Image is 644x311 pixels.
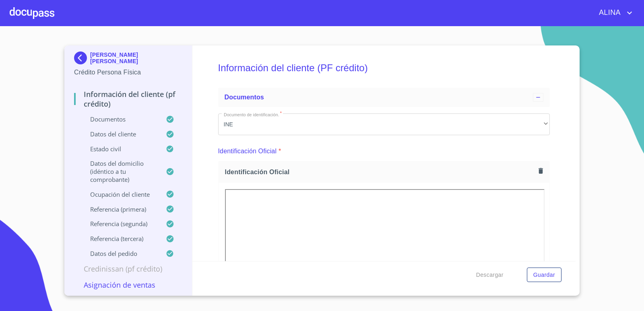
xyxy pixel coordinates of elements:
p: [PERSON_NAME] [PERSON_NAME] [90,51,182,64]
p: Referencia (tercera) [74,235,166,243]
span: Guardar [533,270,555,280]
p: Datos del pedido [74,249,166,257]
p: Documentos [74,115,166,123]
p: Ocupación del Cliente [74,190,166,198]
button: Guardar [527,268,561,282]
p: Referencia (segunda) [74,220,166,228]
div: INE [218,113,550,135]
p: Identificación Oficial [218,146,277,156]
span: Documentos [225,94,264,101]
span: ALINA [593,6,625,19]
p: Credinissan (PF crédito) [74,264,182,274]
img: Docupass spot blue [74,51,90,64]
div: [PERSON_NAME] [PERSON_NAME] [74,51,182,68]
span: Identificación Oficial [225,168,535,176]
span: Descargar [476,270,504,280]
p: Crédito Persona Física [74,68,182,77]
p: Datos del domicilio (idéntico a tu comprobante) [74,159,166,183]
div: Documentos [218,88,550,107]
p: Referencia (primera) [74,205,166,213]
button: account of current user [593,6,634,19]
p: Datos del cliente [74,130,166,138]
p: Información del cliente (PF crédito) [74,89,182,109]
h5: Información del cliente (PF crédito) [218,51,550,84]
p: Asignación de Ventas [74,280,182,290]
p: Estado Civil [74,145,166,153]
button: Descargar [473,268,507,282]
